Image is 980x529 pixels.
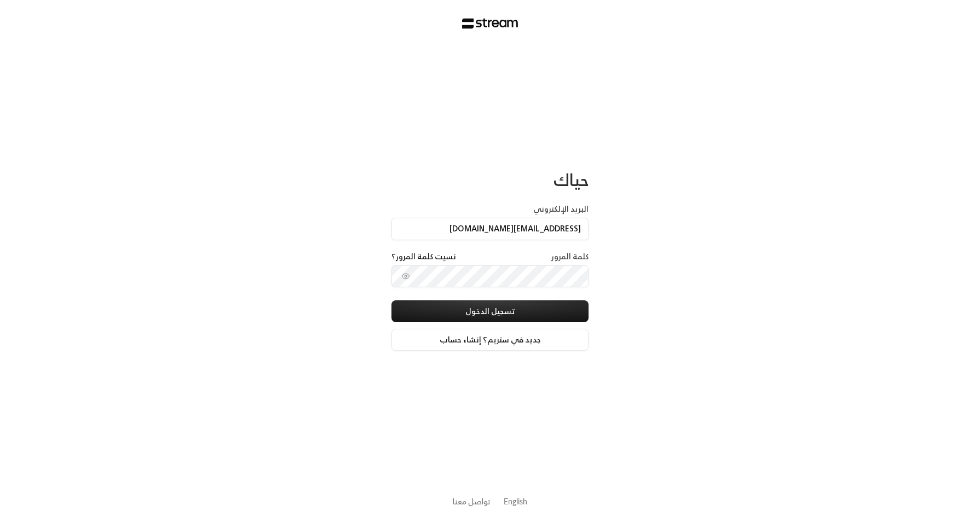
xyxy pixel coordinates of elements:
[551,251,589,262] label: كلمة المرور
[504,491,527,511] a: English
[462,18,518,29] img: Stream Logo
[453,495,491,508] a: تواصل معنا
[533,204,589,214] label: البريد الإلكتروني
[391,300,589,322] button: تسجيل الدخول
[391,251,456,262] a: نسيت كلمة المرور؟
[554,165,589,194] span: حياك
[397,268,414,285] button: toggle password visibility
[391,329,589,351] a: جديد في ستريم؟ إنشاء حساب
[453,496,491,507] button: تواصل معنا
